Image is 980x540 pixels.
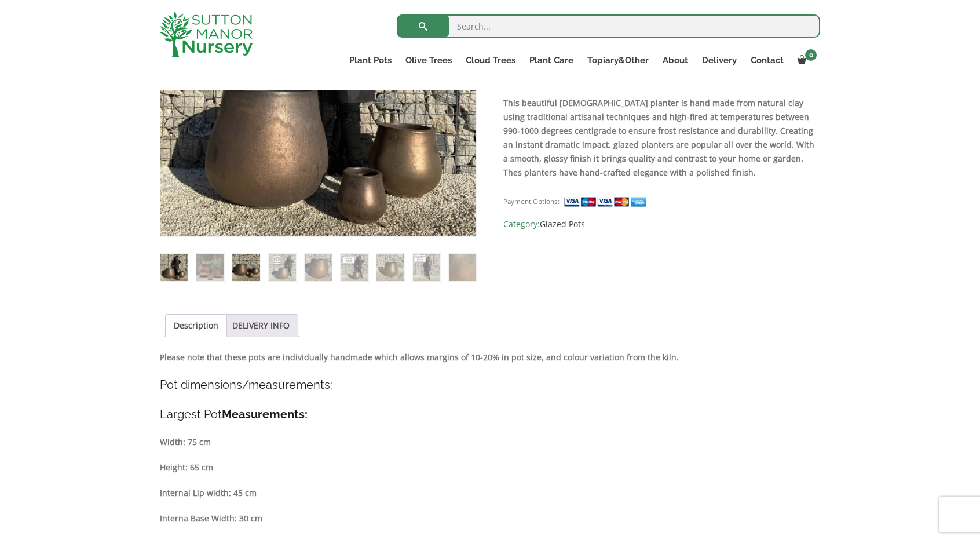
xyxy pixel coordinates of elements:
a: DELIVERY INFO [232,315,290,337]
a: Contact [744,52,791,68]
a: Plant Pots [342,52,398,68]
img: logo [160,12,253,57]
img: The Lang Co Glazed Golden Bronze Plant Pots [160,254,188,281]
img: payment supported [564,196,650,208]
img: The Lang Co Glazed Golden Bronze Plant Pots - Image 5 [305,254,332,281]
strong: Interna Base Width: 30 cm [160,513,262,524]
img: The Lang Co Glazed Golden Bronze Plant Pots - Image 2 [196,254,224,281]
img: The Lang Co Glazed Golden Bronze Plant Pots - Image 6 [341,254,368,281]
small: Payment Options: [503,197,560,206]
a: Cloud Trees [459,52,522,68]
a: Delivery [695,52,744,68]
img: The Lang Co Glazed Golden Bronze Plant Pots - Image 3 [232,254,259,281]
img: The Lang Co Glazed Golden Bronze Plant Pots - Image 8 [413,254,440,281]
img: The Lang Co Glazed Golden Bronze Plant Pots - Image 7 [376,254,404,281]
h4: Largest Pot [160,406,820,424]
a: Topiary&Other [580,52,656,68]
a: Glazed Pots [540,218,585,229]
strong: Internal Lip width: 45 cm [160,487,257,498]
a: About [656,52,695,68]
h4: Pot dimensions/measurements: [160,376,820,394]
input: Search... [397,14,820,38]
img: The Lang Co Glazed Golden Bronze Plant Pots - Image 4 [269,254,296,281]
img: The Lang Co Glazed Golden Bronze Plant Pots - Image 9 [449,254,476,281]
a: Olive Trees [398,52,459,68]
strong: Measurements: [222,407,308,421]
span: Category: [503,217,820,231]
strong: Height: 65 cm [160,462,213,473]
strong: Width: 75 cm [160,436,211,447]
a: Plant Care [522,52,580,68]
span: 0 [805,49,817,61]
strong: This beautiful [DEMOGRAPHIC_DATA] planter is hand made from natural clay using traditional artisa... [503,97,814,178]
a: 0 [791,52,820,68]
strong: Please note that these pots are individually handmade which allows margins of 10-20% in pot size,... [160,352,679,363]
a: Description [174,315,218,337]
